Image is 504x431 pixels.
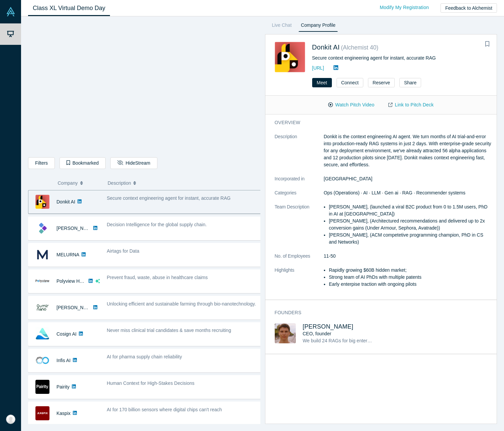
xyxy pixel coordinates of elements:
[35,327,49,341] img: Cosign AI's Logo
[324,133,493,168] p: Donkit is the context engineering AI agent. We turn months of AI trial-and-error into production-...
[324,253,493,260] dd: 11-50
[107,275,208,280] span: Prevent fraud, waste, abuse in healthcare claims
[329,274,492,281] li: Strong team of AI PhDs with multiple patents
[35,300,49,315] img: Qumir Nano's Logo
[303,331,332,336] span: CEO, founder
[56,305,95,310] a: [PERSON_NAME]
[108,176,131,190] span: Description
[35,406,49,420] img: Kaspix's Logo
[56,199,75,204] a: Donkit AI
[483,39,492,49] button: Bookmark
[28,157,55,169] button: Filters
[329,281,492,288] li: Early enterpise traction with ongoing pilots
[107,354,182,359] span: AI for pharma supply chain reliability
[107,380,195,386] span: Human Context for High-Stakes Decisions
[298,21,338,32] a: Company Profile
[35,221,49,235] img: Kimaru AI's Logo
[275,119,483,126] h3: overview
[275,253,324,267] dt: No. of Employees
[303,323,354,330] a: [PERSON_NAME]
[6,7,15,16] img: Alchemist Vault Logo
[329,218,492,232] li: [PERSON_NAME], (Architectured recommendations and delivered up to 2x conversion gains (Under Armo...
[108,176,256,190] button: Description
[56,384,70,390] a: Pairity
[275,42,305,72] img: Donkit AI's Logo
[275,323,296,343] img: Mikhail Baklanov's Profile Image
[107,301,256,307] span: Unlocking efficient and sustainable farming through bio-nanotechnology.
[368,78,395,87] button: Reserve
[107,222,207,227] span: Decision Intelligence for the global supply chain.
[58,176,78,190] span: Company
[95,279,100,283] svg: dsa ai sparkles
[324,190,466,195] span: Ops (Operations) · AI · LLM · Gen ai · RAG · Recommender systems
[35,195,49,209] img: Donkit AI's Logo
[56,252,79,257] a: MELURNA
[381,99,440,111] a: Link to Pitch Deck
[275,133,324,175] dt: Description
[35,353,49,367] img: Infis AI's Logo
[107,195,231,201] span: Secure context engineering agent for instant, accurate RAG
[312,44,340,51] a: Donkit AI
[35,380,49,394] img: Pairity's Logo
[312,78,332,87] button: Meet
[56,331,77,337] a: Cosign AI
[329,203,492,218] li: [PERSON_NAME], (launched a viral B2C product from 0 to 1.5M users, PhD in AI at [GEOGRAPHIC_DATA])
[329,267,492,274] li: Rapidly growing $60B hidden market;
[35,274,49,288] img: Polyview Health's Logo
[58,176,101,190] button: Company
[440,3,497,13] button: Feedback to Alchemist
[28,22,260,152] iframe: Alchemist Class XL Demo Day: Vault
[35,248,49,262] img: MELURNA's Logo
[28,0,110,16] a: Class XL Virtual Demo Day
[275,175,324,189] dt: Incorporated in
[270,21,294,32] a: Live Chat
[275,203,324,253] dt: Team Description
[59,157,106,169] button: Bookmarked
[399,78,421,87] button: Share
[324,175,493,182] dd: [GEOGRAPHIC_DATA]
[275,309,483,316] h3: Founders
[312,65,324,71] a: [URL]
[56,226,95,231] a: [PERSON_NAME]
[107,407,222,412] span: AI for 170 billion sensors where digital chips can't reach
[56,411,71,416] a: Kaspix
[56,358,71,363] a: Infis AI
[275,189,324,203] dt: Categories
[110,157,157,169] button: HideStream
[107,328,231,333] span: Never miss clinical trial candidates & save months recruiting
[329,232,492,246] li: [PERSON_NAME], (ACM competetive programming champion, PhD in CS and Networks)
[373,2,436,13] a: Modify My Registration
[341,44,378,51] small: ( Alchemist 40 )
[107,248,139,254] span: Airtags for Data
[6,415,15,424] img: Danny Conway's Account
[321,99,381,111] button: Watch Pitch Video
[275,267,324,295] dt: Highlights
[337,78,363,87] button: Connect
[56,278,90,284] a: Polyview Health
[312,55,488,62] div: Secure context engineering agent for instant, accurate RAG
